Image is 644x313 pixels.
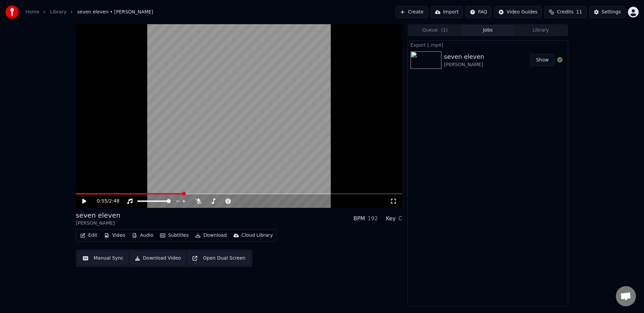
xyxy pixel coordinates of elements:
button: Settings [589,6,625,18]
button: Open Dual Screen [188,252,250,264]
button: Jobs [462,26,515,35]
div: / [97,198,113,205]
div: Key [386,215,396,223]
img: youka [5,5,19,19]
button: FAQ [466,6,491,18]
button: Import [431,6,463,18]
span: 0:55 [97,198,107,205]
button: Create [395,6,428,18]
div: Cloud Library [241,232,273,239]
button: Subtitles [157,231,191,240]
button: Download [193,231,229,240]
div: seven eleven [444,52,484,61]
button: Library [514,26,567,35]
button: Video Guides [494,6,542,18]
button: Edit [77,231,100,240]
div: seven eleven [76,211,120,220]
button: Credits11 [544,6,586,18]
span: Credits [557,9,573,15]
button: Audio [129,231,156,240]
div: Open chat [616,286,636,306]
div: C [398,215,402,223]
span: seven eleven • [PERSON_NAME] [77,9,153,15]
a: Home [25,9,39,15]
button: Queue [409,26,462,35]
div: BPM [354,215,365,223]
span: 2:48 [109,198,119,205]
span: 11 [576,9,582,15]
button: Manual Sync [78,252,128,264]
span: ( 1 ) [441,27,448,34]
button: Show [530,54,554,66]
div: [PERSON_NAME] [444,61,484,68]
button: Download Video [130,252,185,264]
div: Export [.mp4] [408,41,568,49]
div: Settings [602,9,621,15]
button: Video [101,231,128,240]
div: 192 [368,215,378,223]
div: [PERSON_NAME] [76,220,120,227]
nav: breadcrumb [25,9,153,15]
a: Library [50,9,66,15]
